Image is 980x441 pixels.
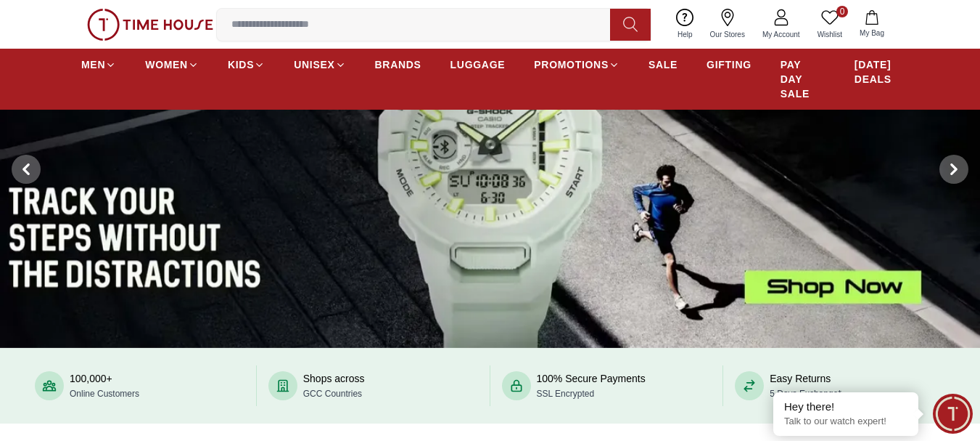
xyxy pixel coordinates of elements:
[87,9,213,41] img: ...
[303,371,365,400] div: Shops across
[770,371,841,400] div: Easy Returns
[809,6,851,43] a: 0Wishlist
[534,52,619,78] a: PROMOTIONS
[228,52,265,78] a: KIDS
[669,6,701,43] a: Help
[145,57,188,72] span: WOMEN
[770,389,841,399] span: 5 Days Exchange*
[450,52,506,78] a: LUGGAGE
[228,57,254,72] span: KIDS
[672,29,699,40] span: Help
[81,52,116,78] a: MEN
[450,57,506,72] span: LUGGAGE
[781,57,825,101] span: PAY DAY SALE
[537,389,595,399] span: SSL Encrypted
[784,400,907,414] div: Hey there!
[855,52,899,92] a: [DATE] DEALS
[303,389,362,399] span: GCC Countries
[648,52,678,78] a: SALE
[854,28,890,39] span: My Bag
[836,6,848,17] span: 0
[855,57,899,86] span: [DATE] DEALS
[70,371,139,400] div: 100,000+
[294,57,334,72] span: UNISEX
[784,416,907,428] p: Talk to our watch expert!
[70,389,139,399] span: Online Customers
[375,52,421,78] a: BRANDS
[707,52,752,78] a: GIFTING
[757,29,806,40] span: My Account
[704,29,751,40] span: Our Stores
[701,6,754,43] a: Our Stores
[294,52,345,78] a: UNISEX
[648,57,678,72] span: SALE
[851,7,893,41] button: My Bag
[537,371,646,400] div: 100% Secure Payments
[933,394,973,434] div: Chat Widget
[534,57,609,72] span: PROMOTIONS
[812,29,848,40] span: Wishlist
[81,57,105,72] span: MEN
[145,52,199,78] a: WOMEN
[781,52,825,107] a: PAY DAY SALE
[707,57,752,72] span: GIFTING
[375,57,421,72] span: BRANDS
